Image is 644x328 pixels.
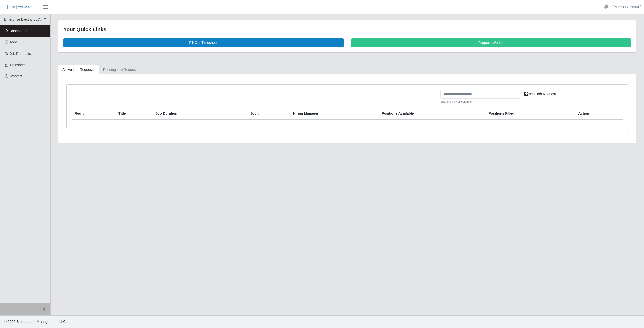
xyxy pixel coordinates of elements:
[440,100,521,104] small: Searching by all columns
[152,108,230,120] th: Job Duration
[7,4,32,10] img: SLM Logo
[10,74,23,78] span: Workers
[99,65,143,75] a: Pending Job Requests
[290,108,379,120] th: Hiring Manager
[10,52,31,56] span: Job Requests
[58,65,99,75] a: Active Job Requests
[63,38,344,47] a: Fill Out Timesheet
[10,29,27,33] span: Dashboard
[63,25,631,33] div: Your Quick Links
[521,90,559,99] a: New Job Request
[485,108,575,120] th: Positions Filled
[351,38,631,47] a: Request Worker
[115,108,152,120] th: Title
[575,108,623,120] th: Action
[4,320,66,324] span: © 2025 Smart Labor Management, LLC
[379,108,485,120] th: Positions Available
[10,40,17,44] span: Todo
[247,108,290,120] th: Job #
[10,63,28,67] span: Timesheets
[613,4,641,10] a: [PERSON_NAME]
[72,108,115,120] th: Req #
